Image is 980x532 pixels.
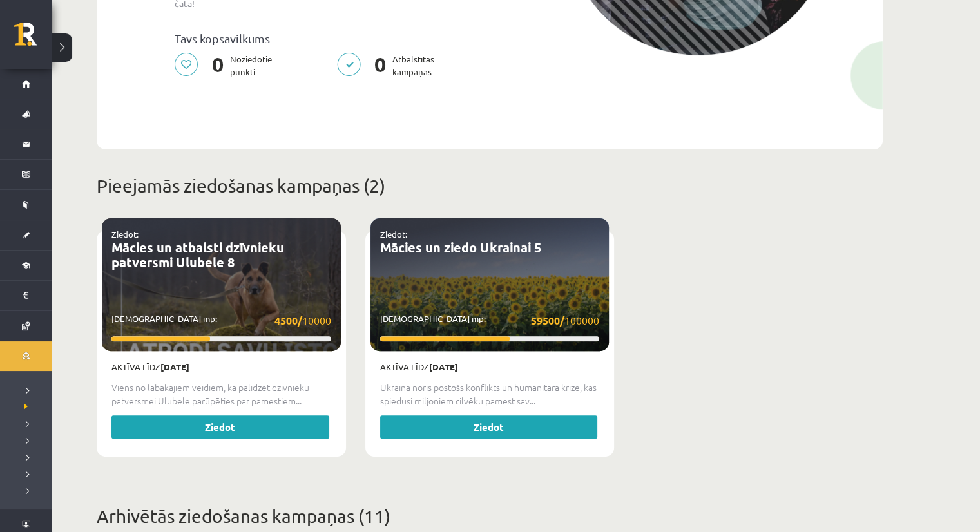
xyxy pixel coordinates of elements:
[368,53,392,79] span: 0
[274,312,331,328] span: 10000
[274,314,302,327] strong: 4500/
[111,312,331,328] p: [DEMOGRAPHIC_DATA] mp:
[380,312,600,328] p: [DEMOGRAPHIC_DATA] mp:
[111,229,139,240] a: Ziedot:
[380,381,600,408] p: Ukrainā noris postošs konflikts un humanitārā krīze, kas spiedusi miljoniem cilvēku pamest sav...
[160,361,189,372] strong: [DATE]
[429,361,458,372] strong: [DATE]
[14,23,52,55] a: Rīgas 1. Tālmācības vidusskola
[111,239,284,271] a: Mācies un atbalsti dzīvnieku patversmi Ulubele 8
[531,314,564,327] strong: 59500/
[380,239,541,256] a: Mācies un ziedo Ukrainai 5
[97,503,883,530] p: Arhivētās ziedošanas kampaņas (11)
[111,415,329,439] a: Ziedot
[380,361,600,374] p: Aktīva līdz
[206,53,230,79] span: 0
[380,229,407,240] a: Ziedot:
[111,381,331,408] p: Viens no labākajiem veidiem, kā palīdzēt dzīvnieku patversmei Ulubele parūpēties par pamestiem...
[337,53,442,79] p: Atbalstītās kampaņas
[531,312,599,328] span: 100000
[380,415,598,439] a: Ziedot
[175,32,480,45] p: Tavs kopsavilkums
[97,173,883,200] p: Pieejamās ziedošanas kampaņas (2)
[111,361,331,374] p: Aktīva līdz
[175,53,280,79] p: Noziedotie punkti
